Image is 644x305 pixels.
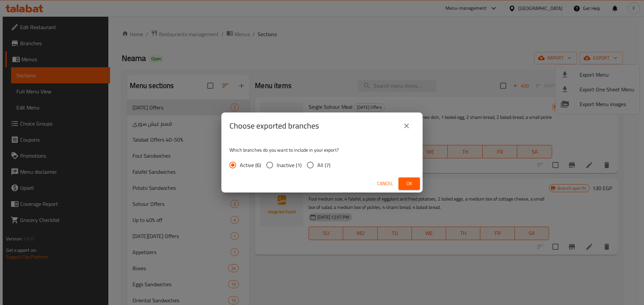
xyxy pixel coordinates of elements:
button: close [398,118,415,134]
span: Active (6) [240,161,261,169]
span: Inactive (1) [277,161,302,169]
span: Ok [404,179,415,188]
span: Cancel [377,179,393,188]
h2: Choose exported branches [229,121,319,131]
button: Ok [398,177,420,190]
span: All (7) [317,161,330,169]
p: Which branches do you want to include in your export? [229,147,415,153]
button: Cancel [374,177,396,190]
